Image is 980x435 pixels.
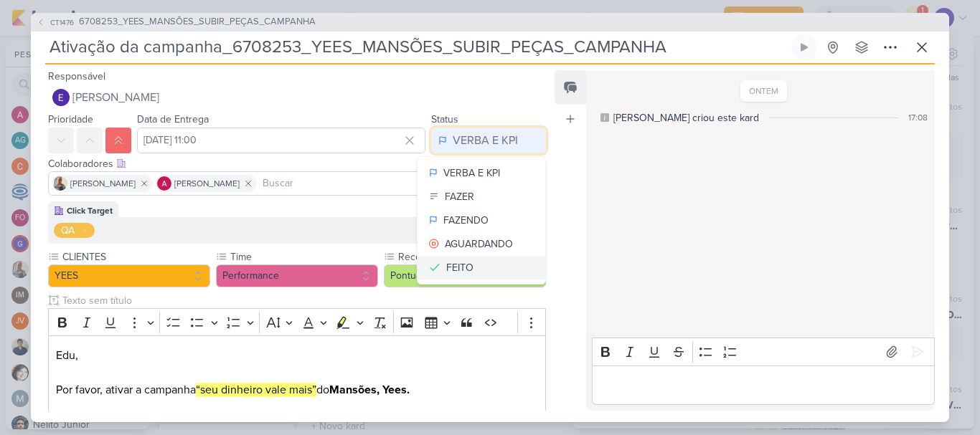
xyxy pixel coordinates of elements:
div: QA [61,223,75,238]
button: [PERSON_NAME] [48,85,546,110]
button: VERBA E KPI [418,161,545,185]
button: YEES [48,264,210,287]
div: VERBA E KPI [453,132,518,149]
label: Responsável [48,70,105,82]
input: Kard Sem Título [45,34,788,60]
button: FAZENDO [418,209,545,232]
div: Editor toolbar [48,308,546,336]
span: [PERSON_NAME] [70,177,136,190]
span: do [196,383,410,397]
div: FAZENDO [443,213,489,228]
label: Time [229,249,378,264]
span: Edu, [56,348,78,363]
div: 17:08 [908,111,928,124]
button: Performance [216,264,378,287]
input: Texto sem título [60,293,546,308]
input: Buscar [260,175,542,192]
div: [PERSON_NAME] criou este kard [613,110,759,125]
img: Alessandra Gomes [157,176,171,191]
button: FEITO [418,256,545,279]
strong: Mansões, Yees. [329,383,410,397]
span: [PERSON_NAME] [174,177,240,190]
label: Status [431,113,458,125]
div: FEITO [446,260,473,275]
div: FAZER [445,189,474,204]
label: CLIENTES [61,249,210,264]
div: Click Target [67,204,113,217]
label: Prioridade [48,113,93,125]
span: [PERSON_NAME] [72,89,159,106]
div: Editor editing area: main [592,365,935,405]
button: AGUARDANDO [418,232,545,256]
img: Eduardo Quaresma [52,89,70,106]
div: AGUARDANDO [445,236,513,252]
button: FAZER [418,185,545,209]
div: Colaboradores [48,156,546,171]
button: Pontual [384,264,546,287]
div: VERBA E KPI [443,166,500,181]
button: VERBA E KPI [431,128,546,153]
div: Ligar relógio [798,42,810,53]
span: Por favor, ativar a campanha [56,383,196,397]
mark: “seu dinheiro vale mais” [196,383,316,397]
div: Editor toolbar [592,338,935,365]
label: Data de Entrega [137,113,209,125]
img: Iara Santos [53,176,67,191]
label: Recorrência [397,249,546,264]
input: Select a date [137,128,425,153]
